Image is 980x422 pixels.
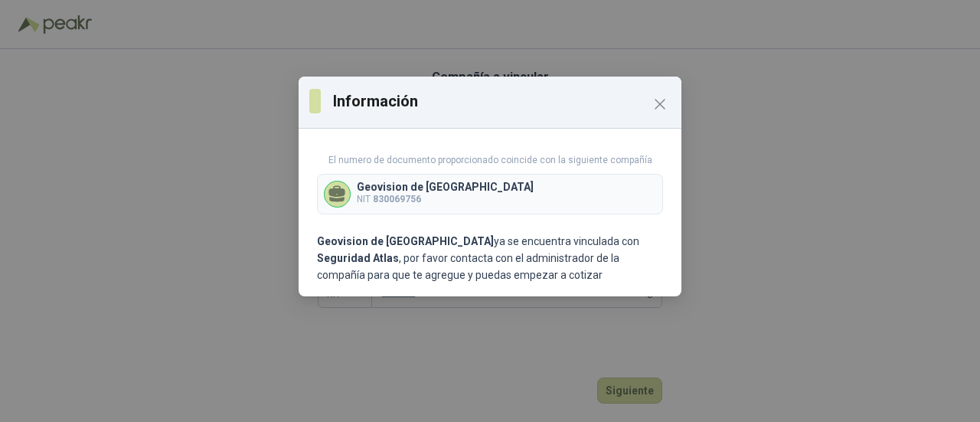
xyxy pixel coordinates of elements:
b: 830069756 [373,194,421,204]
button: Close [648,92,672,116]
h3: Información [333,90,671,113]
p: Geovision de [GEOGRAPHIC_DATA] [357,182,534,192]
b: Geovision de [GEOGRAPHIC_DATA] [317,235,494,247]
p: El numero de documento proporcionado coincide con la siguiente compañía [317,153,663,168]
p: NIT [357,192,534,207]
b: Seguridad Atlas [317,252,399,264]
p: ya se encuentra vinculada con , por favor contacta con el administrador de la compañía para que t... [317,233,663,283]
